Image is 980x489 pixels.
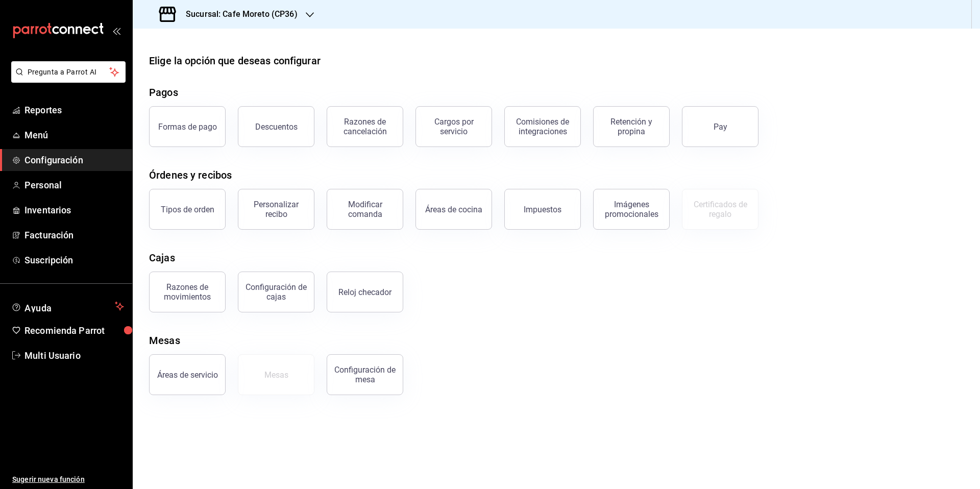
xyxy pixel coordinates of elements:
[149,85,178,100] div: Pagos
[333,365,397,384] div: Configuración de mesa
[24,349,124,362] span: Multi Usuario
[714,122,727,132] div: Pay
[112,27,120,35] button: open_drawer_menu
[24,228,124,242] span: Facturación
[149,333,180,348] div: Mesas
[264,370,288,380] div: Mesas
[415,106,492,147] button: Cargos por servicio
[161,205,214,214] div: Tipos de orden
[158,122,217,132] div: Formas de pago
[327,189,403,230] button: Modificar comanda
[511,117,574,136] div: Comisiones de integraciones
[24,253,124,267] span: Suscripción
[238,189,314,230] button: Personalizar recibo
[600,117,663,136] div: Retención y propina
[244,282,308,302] div: Configuración de cajas
[149,106,226,147] button: Formas de pago
[11,61,126,83] button: Pregunta a Parrot AI
[338,287,391,297] div: Reloj checador
[24,103,124,117] span: Reportes
[157,370,218,380] div: Áreas de servicio
[255,122,298,132] div: Descuentos
[415,189,492,230] button: Áreas de cocina
[593,106,670,147] button: Retención y propina
[24,324,124,337] span: Recomienda Parrot
[593,189,670,230] button: Imágenes promocionales
[24,203,124,217] span: Inventarios
[238,354,314,395] button: Mesas
[524,205,561,214] div: Impuestos
[149,272,226,312] button: Razones de movimientos
[327,354,403,395] button: Configuración de mesa
[682,106,758,147] button: Pay
[238,106,314,147] button: Descuentos
[178,8,298,20] h3: Sucursal: Cafe Moreto (CP36)
[149,250,175,265] div: Cajas
[156,282,219,302] div: Razones de movimientos
[24,128,124,142] span: Menú
[244,200,308,219] div: Personalizar recibo
[327,272,403,312] button: Reloj checador
[682,189,758,230] button: Certificados de regalo
[149,53,321,68] div: Elige la opción que deseas configurar
[24,300,111,312] span: Ayuda
[504,106,581,147] button: Comisiones de integraciones
[689,200,752,219] div: Certificados de regalo
[600,200,663,219] div: Imágenes promocionales
[238,272,314,312] button: Configuración de cajas
[28,67,110,78] span: Pregunta a Parrot AI
[24,153,124,167] span: Configuración
[149,167,232,183] div: Órdenes y recibos
[327,106,403,147] button: Razones de cancelación
[12,474,124,485] span: Sugerir nueva función
[7,74,126,85] a: Pregunta a Parrot AI
[333,117,397,136] div: Razones de cancelación
[149,354,226,395] button: Áreas de servicio
[422,117,485,136] div: Cargos por servicio
[504,189,581,230] button: Impuestos
[425,205,482,214] div: Áreas de cocina
[24,178,124,192] span: Personal
[333,200,397,219] div: Modificar comanda
[149,189,226,230] button: Tipos de orden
